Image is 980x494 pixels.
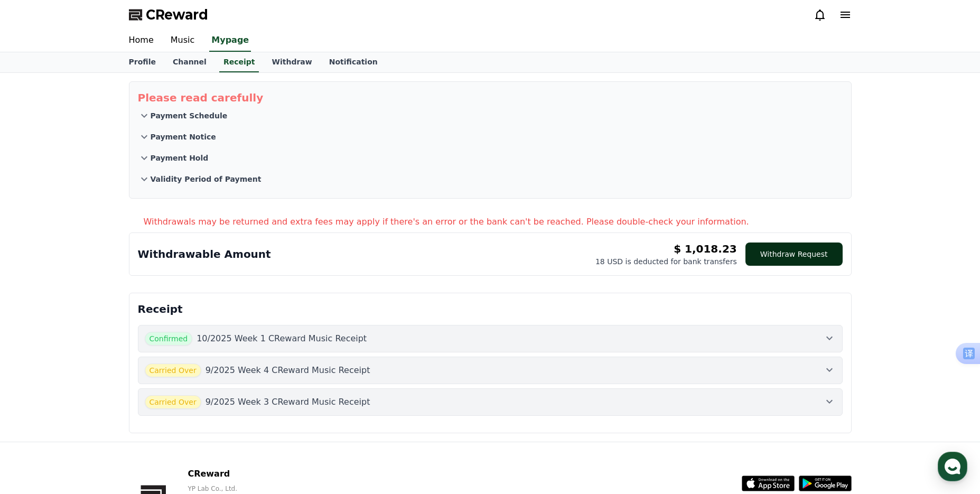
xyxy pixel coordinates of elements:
[145,395,201,409] span: Carried Over
[136,335,203,361] a: Settings
[321,52,386,72] a: Notification
[745,243,843,266] button: Withdraw Request
[151,174,262,184] p: Validity Period of Payment
[595,256,737,267] p: 18 USD is deducted for bank transfers
[88,351,119,360] span: Messages
[206,396,370,408] p: 9/2025 Week 3 CReward Music Receipt
[120,30,162,52] a: Home
[138,147,843,169] button: Payment Hold
[146,6,208,23] span: CReward
[138,126,843,147] button: Payment Notice
[219,52,259,72] a: Receipt
[129,6,208,23] a: CReward
[164,52,215,72] a: Channel
[138,325,843,352] button: Confirmed 10/2025 Week 1 CReward Music Receipt
[151,132,216,142] p: Payment Notice
[138,357,843,384] button: Carried Over 9/2025 Week 4 CReward Music Receipt
[138,388,843,416] button: Carried Over 9/2025 Week 3 CReward Music Receipt
[138,90,843,105] p: Please read carefully
[27,351,45,359] span: Home
[144,216,852,228] p: Withdrawals may be returned and extra fees may apply if there's an error or the bank can't be rea...
[188,468,365,480] p: CReward
[263,52,320,72] a: Withdraw
[145,332,193,346] span: Confirmed
[70,335,136,361] a: Messages
[145,363,201,377] span: Carried Over
[3,335,70,361] a: Home
[138,105,843,126] button: Payment Schedule
[197,332,367,345] p: 10/2025 Week 1 CReward Music Receipt
[138,302,843,316] p: Receipt
[206,364,370,377] p: 9/2025 Week 4 CReward Music Receipt
[188,484,365,493] p: YP Lab Co., Ltd.
[120,52,164,72] a: Profile
[674,241,737,256] p: $ 1,018.23
[138,247,271,262] p: Withdrawable Amount
[209,30,251,52] a: Mypage
[162,30,203,52] a: Music
[151,153,209,163] p: Payment Hold
[138,169,843,190] button: Validity Period of Payment
[151,110,228,121] p: Payment Schedule
[156,351,182,359] span: Settings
